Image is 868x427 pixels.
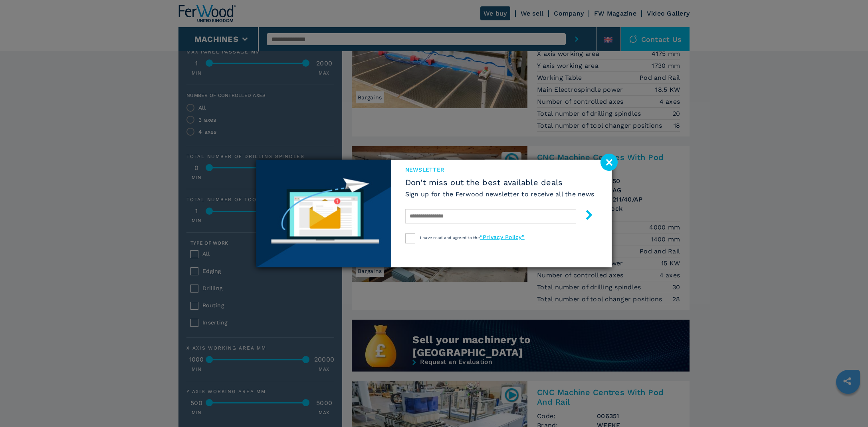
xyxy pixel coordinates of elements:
[405,166,595,174] span: newsletter
[420,235,525,240] span: I have read and agreed to the
[480,234,525,240] a: “Privacy Policy”
[576,207,594,225] button: submit-button
[405,190,595,199] h6: Sign up for the Ferwood newsletter to receive all the news
[405,178,595,187] span: Don't miss out the best available deals
[256,160,391,267] img: Newsletter image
